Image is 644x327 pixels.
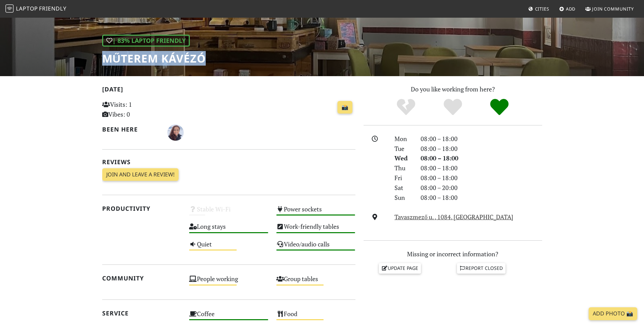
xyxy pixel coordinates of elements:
a: 📸 [337,101,352,114]
div: Tue [390,144,416,154]
div: Mon [390,134,416,144]
div: Work-friendly tables [272,221,360,238]
div: 08:00 – 18:00 [417,193,546,203]
a: Join and leave a review! [102,168,179,181]
div: Power sockets [272,204,360,221]
div: Thu [390,163,416,173]
div: Yes [429,98,476,117]
div: Quiet [185,239,272,256]
div: Video/audio calls [272,239,360,256]
h2: Been here [102,126,160,133]
span: Laptop [16,5,38,12]
span: Add [566,6,576,12]
div: 08:00 – 18:00 [417,173,546,183]
span: Cities [535,6,549,12]
div: 08:00 – 18:00 [417,153,546,163]
div: Stable Wi-Fi [185,204,272,221]
h2: [DATE] [102,86,355,96]
div: 08:00 – 18:00 [417,144,546,154]
div: Definitely! [476,98,523,117]
span: Milena Bautz [167,128,184,136]
div: Sun [390,193,416,203]
div: Wed [390,153,416,163]
img: LaptopFriendly [5,4,14,13]
div: 08:00 – 20:00 [417,183,546,193]
a: Cities [526,3,552,15]
h2: Productivity [102,205,181,212]
h2: Service [102,310,181,317]
div: Food [272,308,360,326]
div: People working [185,273,272,291]
a: LaptopFriendly LaptopFriendly [5,3,67,15]
span: Join Community [592,6,634,12]
p: Do you like working from here? [364,84,542,94]
div: 08:00 – 18:00 [417,134,546,144]
a: Add [556,3,578,15]
div: Long stays [185,221,272,238]
h2: Reviews [102,158,355,166]
a: Report closed [457,263,506,273]
span: Friendly [39,5,66,12]
div: No [383,98,429,117]
div: | 83% Laptop Friendly [102,35,190,47]
a: Add Photo 📸 [589,307,637,320]
img: 4801-milena.jpg [167,124,184,141]
div: Fri [390,173,416,183]
div: Coffee [185,308,272,326]
a: Update page [379,263,421,273]
h2: Community [102,275,181,282]
a: Tavaszmező u. , 1084, [GEOGRAPHIC_DATA] [394,213,513,221]
p: Visits: 1 Vibes: 0 [102,100,181,119]
a: Join Community [583,3,637,15]
div: Group tables [272,273,360,291]
h1: Műterem Kávézó [102,52,206,65]
div: 08:00 – 18:00 [417,163,546,173]
p: Missing or incorrect information? [364,249,542,259]
div: Sat [390,183,416,193]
